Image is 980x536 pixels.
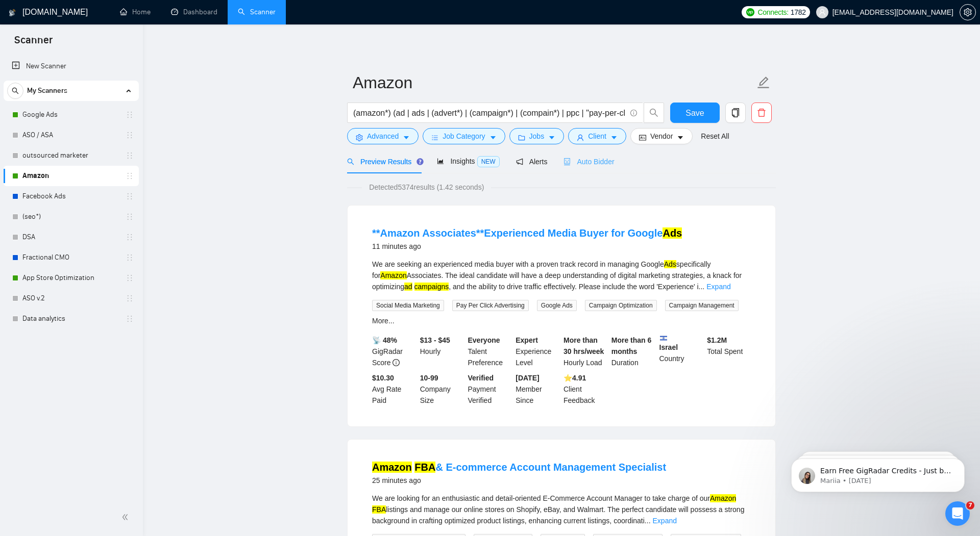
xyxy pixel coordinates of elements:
a: (seo*) [22,207,119,227]
li: New Scanner [4,56,139,76]
b: [DATE] [516,374,539,382]
span: holder [126,213,134,221]
span: search [347,158,354,165]
span: holder [126,192,134,200]
div: GigRadar Score [370,335,418,368]
a: setting [960,8,976,16]
span: Client [588,131,606,142]
span: setting [356,134,363,141]
iframe: Intercom live chat [945,501,970,526]
span: robot [563,158,571,165]
span: Auto Bidder [563,158,614,166]
b: 📡 48% [372,336,397,344]
b: Verified [468,374,494,382]
span: holder [126,111,134,119]
a: Google Ads [22,105,119,125]
div: Member Since [513,372,561,406]
div: Hourly Load [561,335,609,368]
a: Expand [653,517,677,525]
button: setting [960,4,976,20]
button: Save [670,103,720,123]
span: ... [699,283,705,291]
span: Scanner [6,33,61,54]
span: Detected 5374 results (1.42 seconds) [362,182,491,193]
div: Experience Level [513,335,561,368]
b: Everyone [468,336,500,344]
a: Amazon FBA& E-commerce Account Management Specialist [372,462,666,473]
span: holder [126,253,134,262]
mark: FBA [372,505,386,514]
button: copy [725,103,746,123]
span: caret-down [548,134,555,141]
mark: campaigns [414,283,449,291]
mark: ad [404,283,412,291]
span: Preview Results [347,158,421,166]
mark: Amazon [710,494,736,502]
div: Client Feedback [561,372,609,406]
span: Campaign Optimization [585,300,657,311]
mark: Ads [663,227,682,239]
div: Duration [609,335,657,368]
a: App Store Optimization [22,268,119,288]
b: $13 - $45 [420,336,450,344]
span: caret-down [403,134,410,141]
span: folder [518,134,525,141]
a: **Amazon Associates**Experienced Media Buyer for GoogleAds [372,227,682,239]
span: caret-down [610,134,618,141]
span: Job Category [443,131,485,142]
span: Save [685,107,704,119]
li: My Scanners [4,81,139,329]
a: New Scanner [12,56,131,76]
span: holder [126,274,134,282]
span: caret-down [489,134,497,141]
a: ASO v.2 [22,288,119,309]
span: Google Ads [537,300,577,311]
span: Pay Per Click Advertising [452,300,529,311]
b: Expert [516,336,538,344]
span: edit [757,76,770,89]
iframe: Intercom notifications message [776,437,980,508]
span: user [819,9,826,16]
mark: Ads [664,260,676,268]
span: 1782 [791,7,806,18]
span: delete [752,108,771,117]
span: idcard [639,134,646,141]
b: 10-99 [420,374,438,382]
span: holder [126,315,134,323]
button: settingAdvancedcaret-down [347,128,419,144]
mark: FBA [414,462,435,473]
span: NEW [477,156,500,167]
span: Advanced [367,131,399,142]
b: More than 6 months [611,336,652,355]
input: Search Freelance Jobs... [353,107,626,119]
div: Tooltip anchor [415,157,425,166]
div: Talent Preference [466,335,514,368]
img: upwork-logo.png [746,8,754,16]
div: Total Spent [705,335,753,368]
a: DSA [22,227,119,247]
a: outsourced marketer [22,145,119,166]
img: 🇮🇱 [660,335,667,342]
span: search [644,108,664,117]
button: delete [751,103,772,123]
div: Company Size [418,372,466,406]
div: Payment Verified [466,372,514,406]
input: Scanner name... [353,70,755,95]
mark: Amazon [372,462,412,473]
span: user [577,134,584,141]
span: search [8,87,23,94]
span: double-left [121,512,132,522]
b: $10.30 [372,374,394,382]
a: ASO / ASA [22,125,119,145]
button: barsJob Categorycaret-down [423,128,505,144]
a: Data analytics [22,309,119,329]
button: search [7,83,23,99]
span: Alerts [516,158,548,166]
a: Reset All [701,131,729,142]
span: Vendor [650,131,673,142]
span: Social Media Marketing [372,300,444,311]
span: caret-down [677,134,684,141]
span: Insights [437,157,499,165]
